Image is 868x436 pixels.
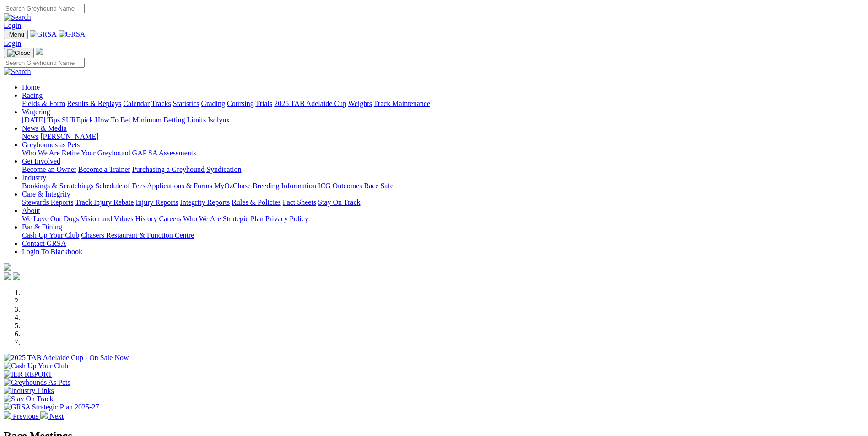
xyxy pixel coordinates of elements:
[7,49,30,57] img: Close
[95,116,131,124] a: How To Bet
[4,13,31,21] img: Search
[22,91,43,99] a: Racing
[22,239,66,247] a: Contact GRSA
[22,215,864,223] div: About
[135,198,178,206] a: Injury Reports
[22,207,40,214] a: About
[214,182,251,190] a: MyOzChase
[4,403,99,411] img: GRSA Strategic Plan 2025-27
[4,378,70,387] img: Greyhounds As Pets
[253,182,316,190] a: Breeding Information
[22,182,864,190] div: Industry
[13,412,38,420] span: Previous
[183,215,221,223] a: Who We Are
[40,133,98,140] a: [PERSON_NAME]
[227,100,254,107] a: Coursing
[36,48,43,55] img: logo-grsa-white.png
[22,215,79,223] a: We Love Our Dogs
[22,133,864,141] div: News & Media
[59,30,86,38] img: GRSA
[201,100,225,107] a: Grading
[9,31,24,38] span: Menu
[283,198,316,206] a: Fact Sheets
[265,215,308,223] a: Privacy Policy
[208,116,230,124] a: Isolynx
[22,174,46,181] a: Industry
[132,116,206,124] a: Minimum Betting Limits
[22,124,67,132] a: News & Media
[22,182,93,190] a: Bookings & Scratchings
[4,354,129,362] img: 2025 TAB Adelaide Cup - On Sale Now
[13,272,20,280] img: twitter.svg
[22,165,76,173] a: Become an Owner
[132,149,196,157] a: GAP SA Assessments
[49,412,64,420] span: Next
[22,198,864,207] div: Care & Integrity
[22,248,82,255] a: Login To Blackbook
[318,198,360,206] a: Stay On Track
[22,231,864,239] div: Bar & Dining
[67,100,121,107] a: Results & Replays
[22,190,70,198] a: Care & Integrity
[4,395,53,403] img: Stay On Track
[81,231,194,239] a: Chasers Restaurant & Function Centre
[22,116,864,124] div: Wagering
[173,100,199,107] a: Statistics
[374,100,430,107] a: Track Maintenance
[75,198,134,206] a: Track Injury Rebate
[206,165,241,173] a: Syndication
[62,149,130,157] a: Retire Your Greyhound
[22,198,73,206] a: Stewards Reports
[81,215,133,223] a: Vision and Values
[4,411,11,419] img: chevron-left-pager-white.svg
[4,68,31,76] img: Search
[30,30,57,38] img: GRSA
[364,182,393,190] a: Race Safe
[22,141,80,149] a: Greyhounds as Pets
[22,231,79,239] a: Cash Up Your Club
[40,412,64,420] a: Next
[4,263,11,271] img: logo-grsa-white.png
[22,223,62,231] a: Bar & Dining
[4,58,85,68] input: Search
[22,133,38,140] a: News
[4,21,21,29] a: Login
[22,157,60,165] a: Get Involved
[62,116,93,124] a: SUREpick
[4,387,54,395] img: Industry Links
[4,30,28,39] button: Toggle navigation
[4,48,34,58] button: Toggle navigation
[123,100,150,107] a: Calendar
[22,83,40,91] a: Home
[40,411,48,419] img: chevron-right-pager-white.svg
[4,39,21,47] a: Login
[274,100,346,107] a: 2025 TAB Adelaide Cup
[22,149,60,157] a: Who We Are
[180,198,230,206] a: Integrity Reports
[78,165,130,173] a: Become a Trainer
[4,412,40,420] a: Previous
[223,215,264,223] a: Strategic Plan
[22,149,864,157] div: Greyhounds as Pets
[135,215,157,223] a: History
[95,182,145,190] a: Schedule of Fees
[348,100,372,107] a: Weights
[22,100,864,108] div: Racing
[318,182,362,190] a: ICG Outcomes
[4,362,68,370] img: Cash Up Your Club
[132,165,205,173] a: Purchasing a Greyhound
[22,108,50,116] a: Wagering
[147,182,212,190] a: Applications & Forms
[4,4,85,13] input: Search
[255,100,272,107] a: Trials
[4,272,11,280] img: facebook.svg
[232,198,281,206] a: Rules & Policies
[159,215,181,223] a: Careers
[22,165,864,174] div: Get Involved
[22,100,65,107] a: Fields & Form
[22,116,60,124] a: [DATE] Tips
[151,100,171,107] a: Tracks
[4,370,52,378] img: IER REPORT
